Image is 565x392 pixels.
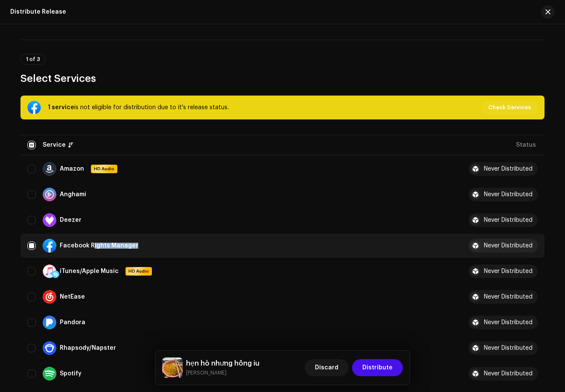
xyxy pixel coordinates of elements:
div: Deezer [60,217,82,223]
div: Never Distributed [484,371,533,377]
div: Anghami [60,192,86,197]
div: Never Distributed [484,192,533,197]
span: HD Audio [126,268,151,274]
small: hẹn hò nhưng hông iu [186,369,259,377]
div: Never Distributed [484,345,533,351]
div: is not eligible for distribution due to it's release status. [48,102,229,113]
div: Never Distributed [484,294,533,300]
div: Never Distributed [484,268,533,274]
span: 1 of 3 [26,57,40,62]
div: Never Distributed [484,166,533,172]
div: Never Distributed [484,217,533,223]
div: Never Distributed [484,243,533,249]
h5: hẹn hò nhưng hông iu [186,358,259,369]
div: Pandora [60,319,85,325]
div: NetEase [60,294,85,300]
div: Spotify [60,371,82,377]
h3: Select Services [20,72,545,85]
span: Discard [315,359,338,376]
div: Distribute Release [10,9,66,15]
div: Never Distributed [484,319,533,325]
button: Check Services [481,101,538,114]
img: b846c2ec-849a-4bae-a5d0-1e9ede280244 [162,357,183,378]
button: Discard [305,359,349,376]
div: Rhapsody/Napster [60,345,116,351]
div: iTunes/Apple Music [60,268,119,274]
button: Distribute [352,359,403,376]
span: Check Services [488,99,531,116]
span: Distribute [362,359,393,376]
span: HD Audio [92,166,116,172]
strong: 1 service [48,105,74,110]
div: Facebook Rights Manager [60,243,138,249]
div: Amazon [60,166,84,172]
